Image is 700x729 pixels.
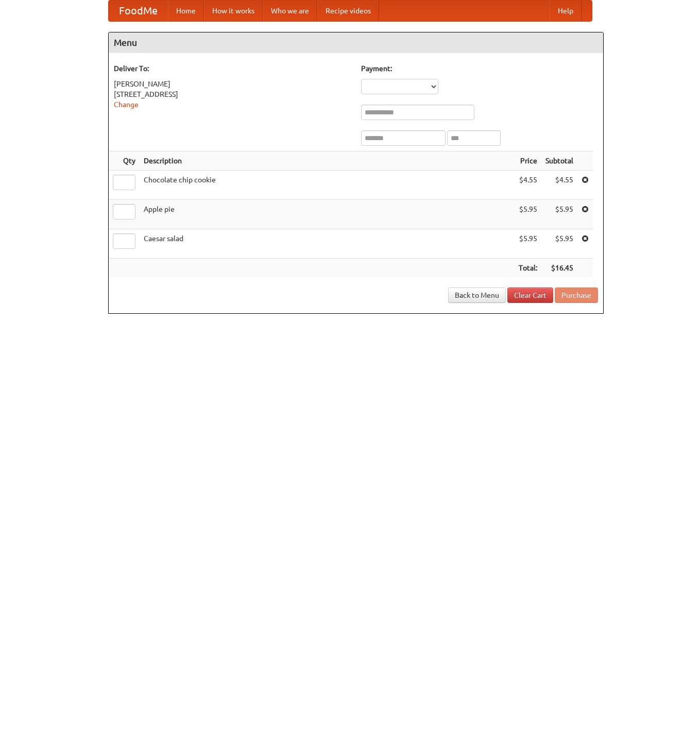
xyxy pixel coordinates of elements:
[541,151,577,171] th: Subtotal
[550,1,582,21] a: Help
[114,89,351,99] div: [STREET_ADDRESS]
[541,200,577,229] td: $5.95
[140,229,515,259] td: Caesar salad
[555,287,598,303] button: Purchase
[361,63,598,74] h5: Payment:
[204,1,263,21] a: How it works
[140,151,515,171] th: Description
[109,32,603,53] h4: Menu
[168,1,204,21] a: Home
[114,63,351,74] h5: Deliver To:
[263,1,317,21] a: Who we are
[317,1,379,21] a: Recipe videos
[541,259,577,278] th: $16.45
[541,229,577,259] td: $5.95
[109,151,140,171] th: Qty
[515,151,541,171] th: Price
[515,171,541,200] td: $4.55
[140,171,515,200] td: Chocolate chip cookie
[515,259,541,278] th: Total:
[515,200,541,229] td: $5.95
[541,171,577,200] td: $4.55
[515,229,541,259] td: $5.95
[507,287,553,303] a: Clear Cart
[114,79,351,89] div: [PERSON_NAME]
[448,287,506,303] a: Back to Menu
[140,200,515,229] td: Apple pie
[114,100,139,109] a: Change
[109,1,168,21] a: FoodMe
